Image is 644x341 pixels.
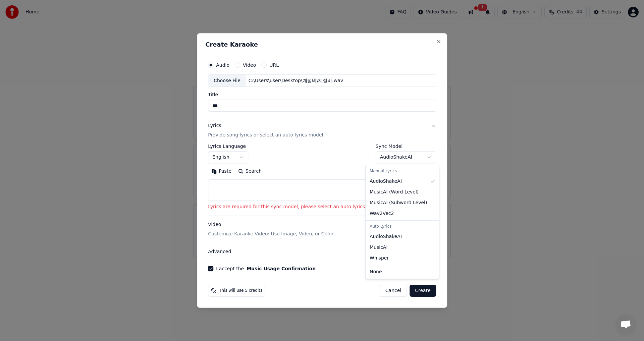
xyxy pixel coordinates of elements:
span: MusicAI [370,244,388,251]
div: Auto Lyrics [367,222,438,231]
span: None [370,269,382,275]
span: MusicAI ( Word Level ) [370,189,419,195]
div: Manual Lyrics [367,167,438,176]
span: Whisper [370,255,389,262]
span: Wav2Vec2 [370,210,394,217]
span: AudioShakeAI [370,233,402,240]
span: MusicAI ( Subword Level ) [370,200,427,206]
span: AudioShakeAI [370,178,402,185]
